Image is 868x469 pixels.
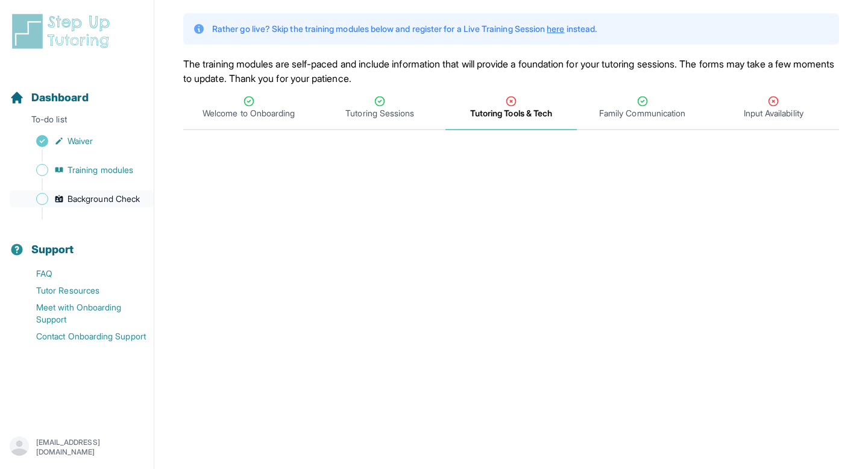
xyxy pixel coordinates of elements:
[599,107,685,119] span: Family Communication
[10,190,154,207] a: Background Check
[10,436,144,458] button: [EMAIL_ADDRESS][DOMAIN_NAME]
[212,23,597,35] p: Rather go live? Skip the training modules below and register for a Live Training Session instead.
[68,164,133,176] span: Training modules
[183,86,839,130] nav: Tabs
[10,265,154,282] a: FAQ
[10,282,154,299] a: Tutor Resources
[5,70,149,111] button: Dashboard
[68,135,93,147] span: Waiver
[31,241,74,258] span: Support
[10,162,154,178] a: Training modules
[10,89,89,106] a: Dashboard
[10,133,154,150] a: Waiver
[68,193,140,205] span: Background Check
[183,57,839,86] p: The training modules are self-paced and include information that will provide a foundation for yo...
[5,222,149,263] button: Support
[31,89,89,106] span: Dashboard
[10,12,117,51] img: logo
[5,113,149,130] p: To-do list
[470,107,552,119] span: Tutoring Tools & Tech
[744,107,804,119] span: Input Availability
[203,107,295,119] span: Welcome to Onboarding
[547,24,564,34] a: here
[345,107,414,119] span: Tutoring Sessions
[10,328,154,345] a: Contact Onboarding Support
[36,438,144,457] p: [EMAIL_ADDRESS][DOMAIN_NAME]
[10,299,154,328] a: Meet with Onboarding Support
